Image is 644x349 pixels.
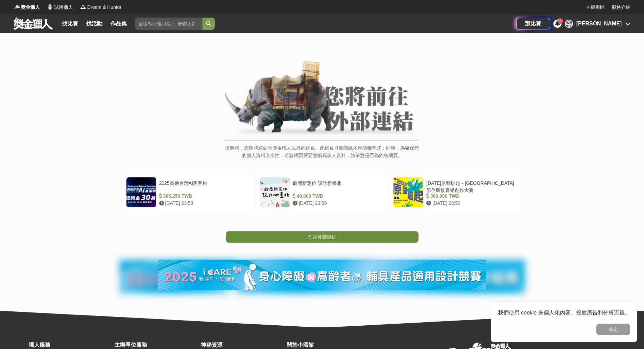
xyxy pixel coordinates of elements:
div: [DATE] 23:59 [426,200,515,207]
div: 305,250 TWD [159,193,248,200]
div: 關於小酒館 [287,341,369,349]
div: 獵人服務 [29,341,111,349]
a: 前往外部連結 [226,231,419,243]
a: 主辦專區 [586,4,605,11]
a: LogoDream & Hunter [80,4,121,11]
a: [DATE]原聲崛起－[GEOGRAPHIC_DATA]原住民族音樂創作大賽 380,000 TWD [DATE] 23:59 [390,174,521,211]
a: Logo獎金獵人 [14,4,40,11]
span: 21+ [557,19,563,23]
a: 服務介紹 [612,4,630,11]
span: 獎金獵人 [21,4,40,11]
img: Logo [14,3,20,10]
a: Logo試用獵人 [47,4,73,11]
img: 82ada7f3-464c-43f2-bb4a-5bc5a90ad784.jpg [158,260,486,290]
div: 張 [565,20,573,28]
img: Logo [47,3,53,10]
div: 齡感新定位 設計新臺北 [293,180,382,193]
div: [DATE]原聲崛起－[GEOGRAPHIC_DATA]原住民族音樂創作大賽 [426,180,515,193]
a: 2025高通台灣AI黑客松 305,250 TWD [DATE] 23:59 [123,174,254,211]
button: 確定 [596,324,630,335]
div: [DATE] 23:59 [159,200,248,207]
span: 前往外部連結 [308,234,336,240]
a: 齡感新定位 設計新臺北 40,000 TWD [DATE] 23:59 [256,174,388,211]
span: Dream & Hunter [87,4,121,11]
img: Logo [80,3,87,10]
img: External Link Banner [225,61,419,137]
input: 這樣Sale也可以： 安聯人壽創意銷售法募集 [135,18,202,30]
span: 我們使用 cookie 來個人化內容、投放廣告和分析流量。 [498,310,630,315]
div: [PERSON_NAME] [576,20,622,28]
div: 神秘資源 [201,341,283,349]
p: 提醒您，您即將連結至獎金獵人以外的網頁。此網頁可能隱藏木馬病毒程式；同時，為確保您的個人資料安全性，若該網頁需要您填寫個人資料，請留意是否為釣魚網頁。 [225,144,419,166]
a: 找比賽 [59,19,81,28]
div: [DATE] 23:59 [293,200,382,207]
div: 40,000 TWD [293,193,382,200]
div: 主辦單位服務 [115,341,197,349]
div: 380,000 TWD [426,193,515,200]
div: 2025高通台灣AI黑客松 [159,180,248,193]
a: 找活動 [84,19,105,28]
span: 試用獵人 [54,4,73,11]
a: 辦比賽 [516,18,550,29]
a: 作品集 [108,19,129,28]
